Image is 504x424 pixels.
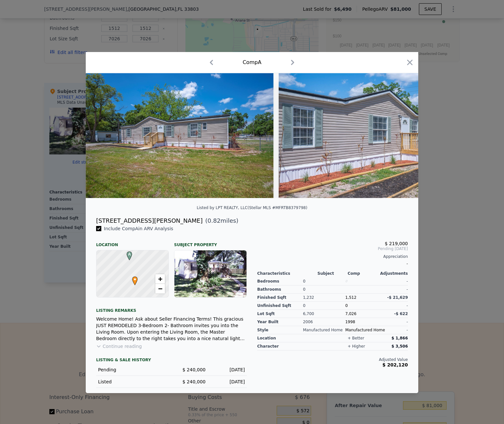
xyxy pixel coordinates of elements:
[96,216,203,225] div: [STREET_ADDRESS][PERSON_NAME]
[385,277,408,285] div: -
[257,302,303,310] div: Unfinished Sqft
[257,294,303,302] div: Finished Sqft
[101,226,176,231] span: Include Comp A in ARV Analysis
[96,357,247,364] div: LISTING & SALE HISTORY
[385,241,408,246] span: $ 219,000
[257,254,408,259] div: Appreciation
[257,285,303,294] div: Bathrooms
[257,259,408,268] div: -
[385,318,408,326] div: -
[86,73,273,198] img: Property Img
[257,271,318,276] div: Characteristics
[257,342,318,351] div: character
[211,366,245,373] div: [DATE]
[378,271,408,276] div: Adjustments
[385,302,408,310] div: -
[158,285,162,293] span: −
[155,274,165,284] a: Zoom in
[303,277,345,285] div: 0
[303,294,345,302] div: 1,232
[303,318,345,326] div: 2006
[96,343,142,350] button: Continue reading
[211,378,245,385] div: [DATE]
[318,271,348,276] div: Subject
[257,318,303,326] div: Year Built
[257,326,303,334] div: Style
[303,310,345,318] div: 6,700
[257,357,408,362] div: Adjusted Value
[98,378,166,385] div: Listed
[387,295,408,300] span: -$ 21,629
[131,274,139,284] span: •
[208,217,220,224] span: 0.82
[347,344,365,349] div: + higher
[158,275,162,283] span: +
[383,362,408,367] span: $ 202,120
[125,251,134,257] span: A
[257,310,303,318] div: Lot Sqft
[257,334,318,342] div: location
[392,336,408,340] span: $ 1,866
[203,216,238,225] span: ( miles)
[303,302,345,310] div: 0
[257,277,303,285] div: Bedrooms
[345,318,385,326] div: 1998
[303,326,345,334] div: Manufactured Home
[96,316,247,342] div: Welcome Home! Ask about Seller Financing Terms! This gracious JUST REMODELED 3-Bedroom 2- Bathroo...
[345,277,385,285] div: 0
[345,295,356,300] span: 1,512
[347,336,364,341] div: + better
[183,379,206,384] span: $ 240,000
[257,246,408,251] span: Pending [DATE]
[303,285,345,294] div: 0
[345,326,385,334] div: Manufactured Home
[155,284,165,294] a: Zoom out
[347,271,378,276] div: Comp
[385,326,408,334] div: -
[183,367,206,372] span: $ 240,000
[279,73,466,198] img: Property Img
[197,205,308,210] div: Listed by LPT REALTY, LLC (Stellar MLS #MFRTB8379798)
[243,59,261,66] div: Comp A
[96,303,247,313] div: Listing remarks
[392,344,408,349] span: $ 3,506
[96,237,169,247] div: Location
[345,311,356,316] span: 7,026
[345,303,348,308] span: 0
[125,251,129,255] div: A
[394,311,408,316] span: -$ 622
[98,366,166,373] div: Pending
[131,276,134,280] div: •
[174,237,247,247] div: Subject Property
[385,285,408,294] div: -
